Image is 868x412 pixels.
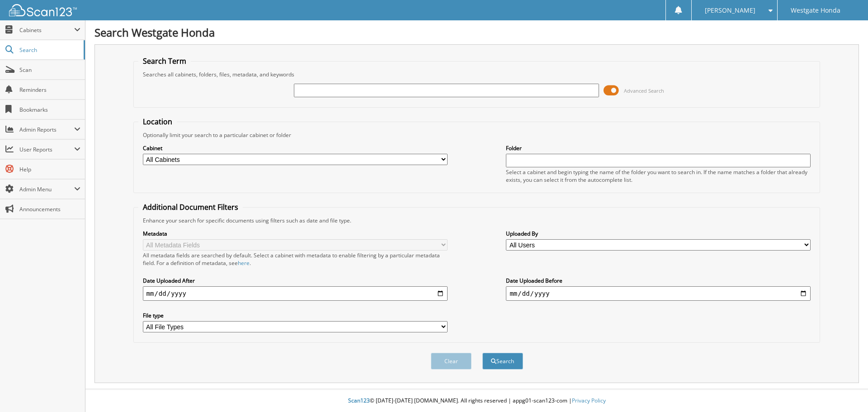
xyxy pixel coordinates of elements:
[19,86,80,94] span: Reminders
[19,66,80,74] span: Scan
[138,56,191,66] legend: Search Term
[482,353,523,369] button: Search
[138,71,816,78] div: Searches all cabinets, folders, files, metadata, and keywords
[19,26,74,34] span: Cabinets
[791,8,840,13] span: Westgate Honda
[19,205,80,213] span: Announcements
[506,144,811,152] label: Folder
[143,312,448,319] label: File type
[506,286,811,301] input: end
[238,259,250,267] a: here
[624,87,664,94] span: Advanced Search
[19,146,74,153] span: User Reports
[705,8,755,13] span: [PERSON_NAME]
[143,144,448,152] label: Cabinet
[19,106,80,114] span: Bookmarks
[94,25,859,40] h1: Search Westgate Honda
[138,217,816,224] div: Enhance your search for specific documents using filters such as date and file type.
[19,46,79,54] span: Search
[143,251,448,267] div: All metadata fields are searched by default. Select a cabinet with metadata to enable filtering b...
[9,4,77,16] img: scan123-logo-white.svg
[85,390,868,412] div: © [DATE]-[DATE] [DOMAIN_NAME]. All rights reserved | appg01-scan123-com |
[506,168,811,184] div: Select a cabinet and begin typing the name of the folder you want to search in. If the name match...
[19,166,80,173] span: Help
[19,126,74,133] span: Admin Reports
[143,286,448,301] input: start
[138,131,816,139] div: Optionally limit your search to a particular cabinet or folder
[506,230,811,237] label: Uploaded By
[138,202,243,212] legend: Additional Document Filters
[143,230,448,237] label: Metadata
[348,397,370,404] span: Scan123
[823,369,868,412] iframe: Chat Widget
[19,185,74,193] span: Admin Menu
[506,277,811,284] label: Date Uploaded Before
[138,117,177,127] legend: Location
[143,277,448,284] label: Date Uploaded After
[572,397,606,404] a: Privacy Policy
[431,353,472,369] button: Clear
